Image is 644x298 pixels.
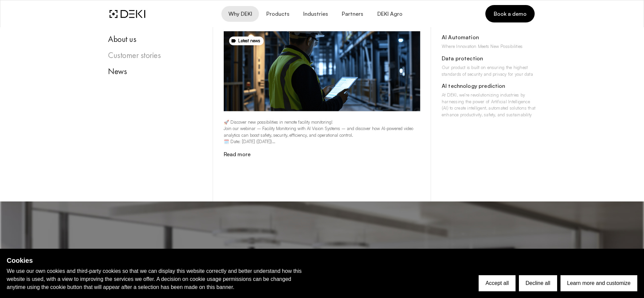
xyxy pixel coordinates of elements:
p: 🚀 Discover new possibilities in remote facility monitoring! Join our webinar – Facility Monitorin... [224,119,420,145]
div: Latest news [232,38,260,44]
span: Why DEKI [228,11,252,17]
a: Partners [335,6,370,22]
img: news%20%281%29.png [224,31,420,111]
img: DEKI Logo [109,10,145,18]
h2: Cookies [7,255,309,265]
button: Products [259,6,296,22]
div: Our product is built on ensuring the highest standards of security and privacy for your data [442,64,536,77]
div: News [108,66,202,76]
button: Industries [296,6,335,22]
button: Decline all [519,275,557,291]
button: Accept all [479,275,515,291]
a: Book a demo [485,5,535,22]
span: Products [266,11,289,17]
p: We use our own cookies and third-party cookies so that we can display this website correctly and ... [7,267,309,291]
span: Book a demo [493,10,527,17]
span: DEKI Agro [377,11,402,17]
button: Why DEKI [221,6,259,22]
div: Data protection [442,55,536,64]
span: Partners [341,11,363,17]
a: DEKI Agro [370,6,409,22]
span: Industries [303,11,328,17]
div: Where Innovation Meets New Possibilities [442,43,536,50]
button: Learn more and customize [560,275,637,291]
a: Read more [224,151,251,158]
a: Latest news🚀 Discover new possibilities in remote facility monitoring!Join our webinar – Facility... [224,31,420,159]
div: At DEKI, we’re revolutionizing industries by harnessing the power of Artificial Intelligence (AI)... [442,92,536,118]
div: Customer stories [108,50,202,60]
div: About us [108,34,202,44]
div: AI technology prediction [442,83,536,92]
div: AI Automation [442,34,536,43]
